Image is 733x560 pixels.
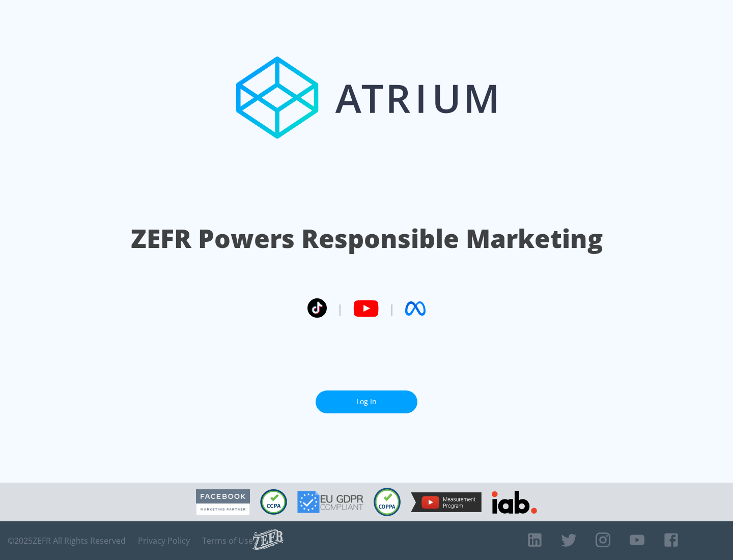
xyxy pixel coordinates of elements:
a: Terms of Use [202,536,253,546]
h1: ZEFR Powers Responsible Marketing [131,221,603,256]
img: IAB [492,491,537,514]
span: | [389,301,395,316]
span: | [337,301,343,316]
a: Log In [316,390,417,413]
span: © 2025 ZEFR All Rights Reserved [8,536,126,546]
img: Facebook Marketing Partner [196,489,250,515]
img: COPPA Compliant [374,488,401,516]
img: YouTube Measurement Program [411,492,482,512]
img: CCPA Compliant [260,489,287,515]
a: Privacy Policy [138,536,190,546]
img: GDPR Compliant [297,491,363,513]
